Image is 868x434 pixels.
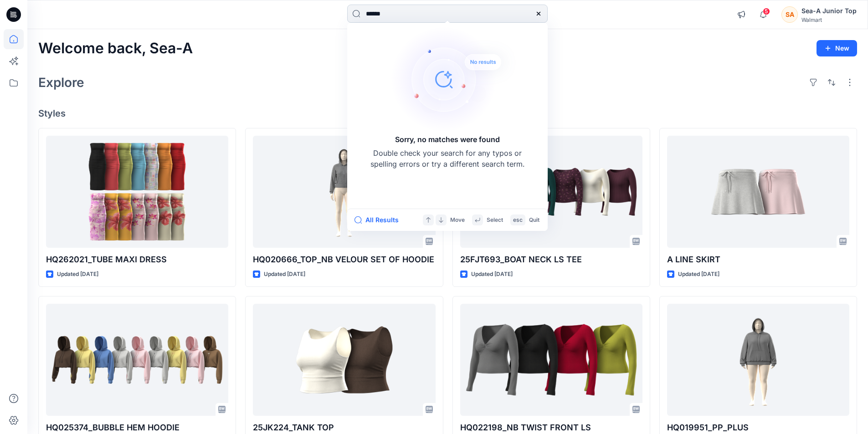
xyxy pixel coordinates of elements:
[471,270,513,279] p: Updated [DATE]
[253,253,435,266] p: HQ020666_TOP_NB VELOUR SET OF HOODIE
[46,253,228,266] p: HQ262021_TUBE MAXI DRESS
[487,215,503,225] p: Select
[264,270,305,279] p: Updated [DATE]
[57,270,98,279] p: Updated [DATE]
[763,8,770,15] span: 5
[253,304,435,416] a: 25JK224_TANK TOP
[391,25,519,134] img: Sorry, no matches were found
[38,108,857,119] h4: Styles
[253,421,435,434] p: 25JK224_TANK TOP
[529,215,539,225] p: Quit
[354,214,405,225] button: All Results
[370,148,525,169] p: Double check your search for any typos or spelling errors or try a different search term.
[781,6,798,23] div: SA
[460,421,642,434] p: HQ022198_NB TWIST FRONT LS
[46,136,228,248] a: HQ262021_TUBE MAXI DRESS
[667,253,849,266] p: A LINE SKIRT
[460,136,642,248] a: 25FJT693_BOAT NECK LS TEE
[38,40,193,57] h2: Welcome back, Sea-A
[450,215,465,225] p: Move
[667,304,849,416] a: HQ019951_PP_PLUS
[667,136,849,248] a: A LINE SKIRT
[513,215,523,225] p: esc
[395,134,500,145] h5: Sorry, no matches were found
[460,304,642,416] a: HQ022198_NB TWIST FRONT LS
[817,40,857,56] button: New
[801,16,857,23] div: Walmart
[253,136,435,248] a: HQ020666_TOP_NB VELOUR SET OF HOODIE
[667,421,849,434] p: HQ019951_PP_PLUS
[46,421,228,434] p: HQ025374_BUBBLE HEM HOODIE
[801,5,857,16] div: Sea-A Junior Top
[460,253,642,266] p: 25FJT693_BOAT NECK LS TEE
[46,304,228,416] a: HQ025374_BUBBLE HEM HOODIE
[38,75,84,90] h2: Explore
[678,270,719,279] p: Updated [DATE]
